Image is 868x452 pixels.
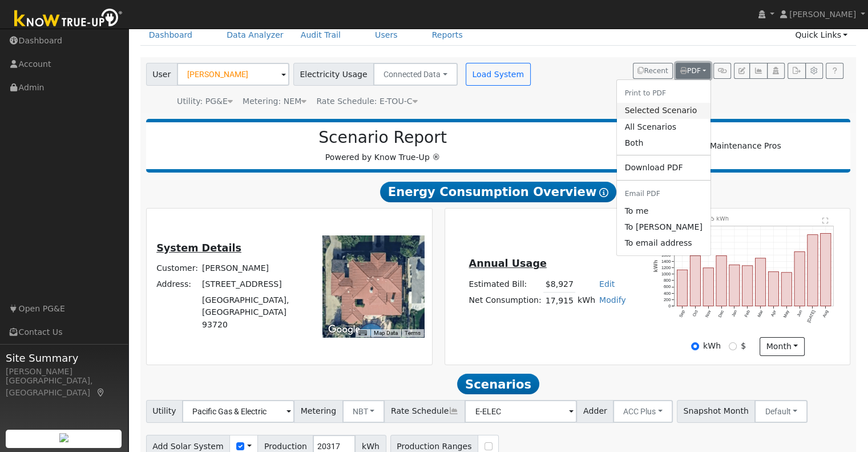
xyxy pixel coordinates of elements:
a: Terms (opens in new tab) [405,330,421,336]
img: retrieve [59,433,68,442]
button: Generate Report Link [713,63,731,79]
i: Show Help [599,188,608,197]
td: Estimated Bill: [467,276,543,293]
td: [STREET_ADDRESS] [200,277,307,293]
a: Quick Links [786,25,856,46]
rect: onclick="" [677,270,687,306]
a: Audit Trail [292,25,349,46]
td: Customer: [155,260,200,276]
button: Keyboard shortcuts [358,329,366,337]
a: Users [366,25,406,46]
button: Edit User [734,63,750,79]
img: Solar Maintenance Pros [677,140,781,152]
span: [PERSON_NAME] [789,10,856,19]
td: 17,915 [543,293,575,309]
input: Select a Rate Schedule [465,400,577,423]
text: [DATE] [806,309,817,323]
span: User [146,63,177,86]
button: Login As [767,63,785,79]
a: davidb@solarnegotiators.com [616,203,710,219]
a: To email address [616,235,710,251]
span: PDF [680,67,701,75]
text: 600 [664,284,671,289]
span: Site Summary [6,350,122,366]
text: kWh [653,260,659,273]
rect: onclick="" [808,235,818,306]
a: Both [616,135,710,151]
button: month [760,337,805,357]
li: Print to PDF [616,84,710,103]
label: kWh [703,340,721,352]
u: System Details [156,242,241,254]
rect: onclick="" [703,268,713,306]
span: Rate Schedule [384,400,465,423]
rect: onclick="" [768,271,778,306]
span: Scenarios [457,374,539,394]
a: Selected Scenario [616,103,710,119]
rect: onclick="" [794,252,805,306]
li: Email PDF [616,185,710,203]
input: Select a User [177,63,289,86]
rect: onclick="" [821,233,831,306]
text: Mar [757,309,765,318]
a: Data Analyzer [218,25,292,46]
button: Export Interval Data [788,63,805,79]
div: [GEOGRAPHIC_DATA], [GEOGRAPHIC_DATA] [6,375,122,399]
text: Feb [744,309,751,318]
a: Map [96,388,106,397]
div: Utility: PG&E [177,95,233,107]
text: Jan [730,309,738,318]
td: kWh [575,293,597,309]
input: kWh [691,342,699,350]
a: Download PDF [616,159,710,175]
text: Oct [692,309,699,317]
a: Modify [599,295,626,305]
rect: onclick="" [690,255,700,306]
rect: onclick="" [742,266,753,306]
span: Adder [576,400,613,423]
button: Map Data [374,329,398,337]
input: $ [729,342,737,350]
text: 1600 [661,253,671,258]
rect: onclick="" [729,265,740,306]
label: $ [741,340,746,352]
text: May [782,309,790,319]
a: Reports [423,25,471,46]
rect: onclick="" [781,273,792,306]
a: Help Link [826,63,843,79]
text: 0 [668,303,671,309]
td: Address: [155,277,200,293]
span: Alias: HETOUC [316,97,417,106]
button: Multi-Series Graph [749,63,767,79]
text: 400 [664,291,671,296]
button: PDF [676,63,710,79]
text: 1400 [661,259,671,264]
text: Jun [796,309,803,318]
span: Utility [146,400,183,423]
span: Electricity Usage [293,63,374,86]
text: Pull 17,915 kWh [683,215,729,222]
div: Metering: NEM [243,95,306,107]
rect: onclick="" [716,256,726,306]
button: Load System [466,63,531,86]
a: Dashboard [140,25,201,46]
div: Powered by Know True-Up ® [152,128,614,163]
td: $8,927 [543,276,575,293]
a: plucini75@yahoo.com [616,219,710,235]
td: [GEOGRAPHIC_DATA], [GEOGRAPHIC_DATA] 93720 [200,293,307,333]
text: Aug [822,309,830,318]
span: Energy Consumption Overview [380,182,616,202]
text: Apr [770,309,777,318]
button: Connected Data [373,63,458,86]
button: Settings [805,63,823,79]
a: Edit [599,279,615,289]
button: Recent [633,63,673,79]
text:  [822,217,829,224]
text: Sep [678,309,686,318]
rect: onclick="" [756,258,766,306]
button: ACC Plus [613,400,673,423]
u: Annual Usage [469,258,546,269]
input: Select a Utility [182,400,294,423]
span: Metering [294,400,343,423]
text: 800 [664,278,671,283]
